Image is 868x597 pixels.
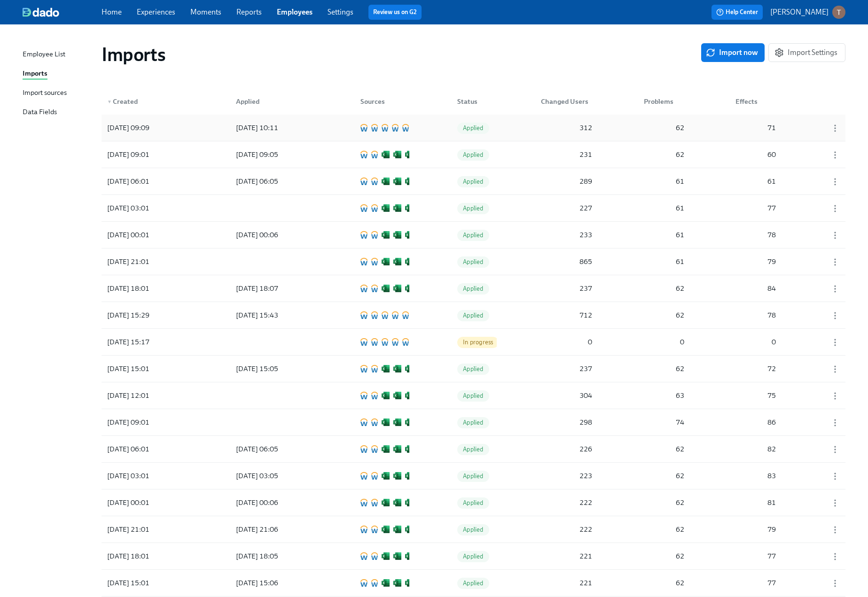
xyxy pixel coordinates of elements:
[382,472,390,480] img: Microsoft Excel
[732,149,780,160] div: 60
[457,446,489,453] span: Applied
[405,419,413,426] img: Microsoft Excel
[537,229,596,240] div: 233
[102,222,845,248] a: [DATE] 00:01[DATE] 00:06WorkdayWorkdayMicrosoft ExcelMicrosoft ExcelMicrosoft ExcelMicrosoft Exce...
[640,149,688,160] div: 62
[102,275,845,302] a: [DATE] 18:01[DATE] 18:07WorkdayWorkdayMicrosoft ExcelMicrosoft ExcelMicrosoft ExcelMicrosoft Exce...
[768,43,845,62] button: Import Settings
[102,302,845,329] a: [DATE] 15:29[DATE] 15:43WorkdayWorkdayWorkdayWorkdayWorkdayMicrosoft ExcelWorkdayMicrosoft ExcelW...
[457,258,489,265] span: Applied
[102,195,845,221] div: [DATE] 03:01WorkdayWorkdayMicrosoft ExcelMicrosoft ExcelMicrosoft ExcelMicrosoft ExcelMicrosoft E...
[232,310,313,321] div: [DATE] 15:43
[732,443,780,455] div: 82
[402,338,409,346] img: Workday
[405,258,413,265] img: Microsoft Excel
[382,178,390,185] img: Microsoft Excel
[232,96,313,107] div: Applied
[454,96,497,107] div: Status
[640,336,688,348] div: 0
[102,329,845,356] a: [DATE] 15:17WorkdayWorkdayWorkdayWorkdayWorkdayMicrosoft ExcelWorkdayMicrosoft ExcelWorkdayWorkda...
[732,550,780,562] div: 77
[732,577,780,589] div: 77
[382,231,390,239] img: Microsoft Excel
[457,151,489,158] span: Applied
[732,229,780,240] div: 78
[405,526,413,533] img: Microsoft Excel
[360,178,367,185] img: Workday
[457,392,489,399] span: Applied
[537,283,596,294] div: 237
[393,392,401,399] img: Microsoft Excel
[405,552,413,560] img: Microsoft Excel
[23,107,57,118] div: Data Fields
[457,419,489,426] span: Applied
[537,92,596,111] div: Changed Users
[232,176,313,187] div: [DATE] 06:05
[457,312,489,319] span: Applied
[393,204,401,212] img: Microsoft Excel
[382,311,388,319] img: Workday
[103,336,188,348] div: [DATE] 15:17
[232,443,313,455] div: [DATE] 06:05
[103,443,188,455] div: [DATE] 06:01
[373,8,417,17] a: Review us on G2
[636,92,688,111] div: Problems
[537,149,596,160] div: 231
[360,285,367,292] img: Workday
[107,100,112,104] span: ▼
[640,363,688,374] div: 62
[102,115,845,141] div: [DATE] 09:09[DATE] 10:11WorkdayWorkdayWorkdayWorkdayWorkdayMicrosoft ExcelWorkdayMicrosoft ExcelW...
[640,524,688,535] div: 62
[371,338,378,346] img: Workday
[405,178,413,185] img: Microsoft Excel
[232,497,313,508] div: [DATE] 00:06
[102,409,845,435] div: [DATE] 09:01WorkdayWorkdayMicrosoft ExcelMicrosoft ExcelMicrosoft ExcelMicrosoft ExcelMicrosoft E...
[102,489,845,516] a: [DATE] 00:01[DATE] 00:06WorkdayWorkdayMicrosoft ExcelMicrosoft ExcelMicrosoft ExcelMicrosoft Exce...
[103,363,188,374] div: [DATE] 15:01
[360,419,367,426] img: Workday
[371,231,378,239] img: Workday
[232,229,313,240] div: [DATE] 00:06
[102,356,845,382] a: [DATE] 15:01[DATE] 15:05WorkdayWorkdayMicrosoft ExcelMicrosoft ExcelMicrosoft ExcelMicrosoft Exce...
[232,550,313,562] div: [DATE] 18:05
[640,96,688,107] div: Problems
[103,417,188,428] div: [DATE] 09:01
[393,499,401,506] img: Microsoft Excel
[537,256,596,267] div: 865
[392,124,399,132] img: Workday
[393,526,401,533] img: Microsoft Excel
[393,258,401,265] img: Microsoft Excel
[537,336,596,348] div: 0
[382,285,390,292] img: Microsoft Excel
[392,311,399,319] img: Workday
[23,8,59,17] img: dado
[732,497,780,508] div: 81
[382,365,390,372] img: Microsoft Excel
[23,68,47,80] div: Imports
[102,543,845,569] div: [DATE] 18:01[DATE] 18:05WorkdayWorkdayMicrosoft ExcelMicrosoft ExcelMicrosoft ExcelMicrosoft Exce...
[23,49,94,61] a: Employee List
[103,149,188,160] div: [DATE] 09:01
[537,176,596,187] div: 289
[457,285,489,292] span: Applied
[776,48,837,57] span: Import Settings
[360,231,367,239] img: Workday
[732,176,780,187] div: 61
[405,231,413,239] img: Microsoft Excel
[640,310,688,321] div: 62
[371,178,378,185] img: Workday
[102,382,845,409] div: [DATE] 12:01WorkdayWorkdayMicrosoft ExcelMicrosoft ExcelMicrosoft ExcelMicrosoft ExcelMicrosoft E...
[405,579,413,587] img: Microsoft Excel
[360,472,367,480] img: Workday
[732,283,780,294] div: 84
[537,443,596,455] div: 226
[23,107,94,118] a: Data Fields
[357,96,409,107] div: Sources
[371,151,378,158] img: Workday
[732,122,780,133] div: 71
[640,256,688,267] div: 61
[360,311,367,319] img: Workday
[393,419,401,426] img: Microsoft Excel
[457,232,489,239] span: Applied
[393,552,401,560] img: Microsoft Excel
